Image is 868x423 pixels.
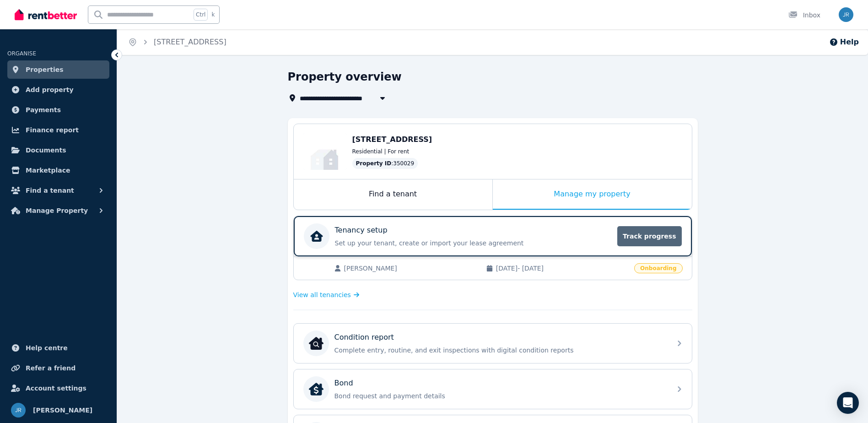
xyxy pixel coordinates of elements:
a: Add property [7,81,109,99]
span: [PERSON_NAME] [344,264,477,273]
p: Bond [334,378,353,389]
a: Marketplace [7,161,109,179]
a: Properties [7,60,109,79]
span: Payments [26,104,61,115]
span: Track progress [617,226,681,246]
span: Properties [26,64,64,75]
a: Tenancy setupSet up your tenant, create or import your lease agreementTrack progress [294,216,692,256]
p: Tenancy setup [335,225,388,236]
p: Complete entry, routine, and exit inspections with digital condition reports [334,346,666,355]
a: Finance report [7,121,109,139]
span: Onboarding [634,263,682,273]
button: Help [829,37,859,48]
span: Finance report [26,125,79,136]
div: Inbox [788,11,820,20]
span: [STREET_ADDRESS] [352,135,432,144]
span: Documents [26,145,66,156]
span: Marketplace [26,165,70,176]
img: Jo-Anne Rushworth [839,7,853,22]
a: [STREET_ADDRESS] [154,38,226,46]
a: Help centre [7,339,109,357]
p: Bond request and payment details [334,391,666,401]
nav: Breadcrumb [117,29,237,55]
img: Jo-Anne Rushworth [11,403,26,418]
img: RentBetter [15,8,77,22]
img: Condition report [309,336,323,351]
a: Account settings [7,379,109,397]
a: Refer a friend [7,359,109,377]
a: View all tenancies [293,290,360,299]
a: Condition reportCondition reportComplete entry, routine, and exit inspections with digital condit... [294,324,692,363]
p: Condition report [334,332,394,343]
span: View all tenancies [293,290,351,299]
span: ORGANISE [7,50,36,57]
span: Help centre [26,342,68,353]
span: Manage Property [26,205,88,216]
span: k [211,11,215,18]
div: Open Intercom Messenger [837,392,859,414]
a: BondBondBond request and payment details [294,369,692,409]
a: Payments [7,101,109,119]
button: Manage Property [7,201,109,220]
span: [DATE] - [DATE] [496,264,629,273]
span: Refer a friend [26,363,75,374]
div: : 350029 [352,158,418,169]
p: Set up your tenant, create or import your lease agreement [335,239,612,248]
a: Documents [7,141,109,159]
div: Find a tenant [294,179,492,210]
button: Find a tenant [7,181,109,200]
div: Manage my property [493,179,692,210]
span: Account settings [26,383,86,394]
img: Bond [309,382,323,396]
h1: Property overview [288,70,402,84]
span: Residential | For rent [352,148,410,155]
span: Find a tenant [26,185,74,196]
span: [PERSON_NAME] [33,405,92,416]
span: Property ID [356,160,392,167]
span: Add property [26,84,74,95]
span: Ctrl [194,9,208,21]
